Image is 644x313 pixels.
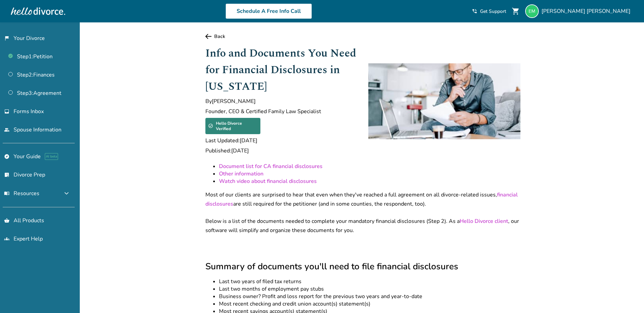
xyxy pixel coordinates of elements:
span: Founder, CEO & Certified Family Law Specialist [205,108,357,115]
a: Watch video about financial disclosures [219,178,317,185]
a: Hello Divorce client [460,217,508,225]
li: Business owner? Profit and loss report for the previous two years and year-to-date [219,293,520,300]
span: menu_book [4,191,10,196]
a: Other information [219,170,263,178]
div: Hello Divorce Verified [205,118,260,134]
span: Forms Inbox [14,108,44,115]
li: Last two years of filed tax returns [219,278,520,285]
span: people [4,127,10,132]
a: Back [205,33,520,40]
a: Schedule A Free Info Call [225,3,312,19]
span: groups [4,236,10,242]
span: [PERSON_NAME] [PERSON_NAME] [541,7,633,15]
span: Resources [4,190,39,197]
span: shopping_cart [512,7,520,15]
li: Last two months of employment pay stubs [219,285,520,293]
span: phone_in_talk [472,8,477,14]
span: By [PERSON_NAME] [205,98,357,105]
span: Published: [DATE] [205,147,357,154]
span: explore [4,154,10,159]
a: Document list for CA financial disclosures [219,163,323,170]
h2: Summary of documents you'll need to file financial disclosures [205,260,520,272]
h1: Info and Documents You Need for Financial Disclosures in [US_STATE] [205,45,357,95]
span: inbox [4,109,10,114]
span: expand_more [62,189,71,197]
p: Below is a list of the documents needed to complete your mandatory financial disclosures (Step 2)... [205,217,520,235]
span: Last Updated: [DATE] [205,137,357,144]
span: list_alt_check [4,172,10,178]
img: man reading a document at his desk [368,63,520,139]
span: Get Support [480,8,506,15]
span: AI beta [45,153,58,160]
p: Most of our clients are surprised to hear that even when they've reached a full agreement on all ... [205,190,520,209]
a: phone_in_talkGet Support [472,8,506,15]
span: shopping_basket [4,218,10,223]
li: Most recent checking and credit union account(s) statement(s) [219,300,520,308]
img: quirkec@gmail.com [525,4,539,18]
span: flag_2 [4,36,10,41]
